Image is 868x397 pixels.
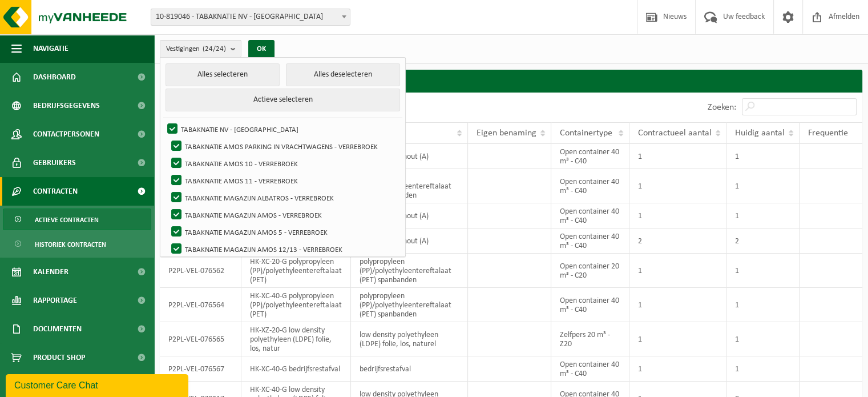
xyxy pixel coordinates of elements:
a: Actieve contracten [3,208,151,230]
td: Open container 40 m³ - C40 [551,228,629,254]
td: HK-XC-40-G polypropyleen (PP)/polyethyleentereftalaat (PET) [241,288,351,322]
span: Navigatie [33,34,68,63]
td: 2 [726,228,800,254]
span: Huidig aantal [735,129,785,138]
td: Zelfpers 20 m³ - Z20 [551,322,629,356]
label: Zoeken: [708,103,736,112]
count: (24/24) [203,45,226,53]
td: bedrijfsrestafval [351,356,468,382]
td: HK-XC-40-G bedrijfsrestafval [241,356,351,382]
td: 1 [726,144,800,169]
td: 1 [726,356,800,382]
td: Open container 40 m³ - C40 [551,144,629,169]
td: P2PL-VEL-076564 [160,288,241,322]
td: Open container 40 m³ - C40 [551,203,629,228]
h2: Contracten [160,70,862,92]
td: 1 [629,356,726,382]
td: 2 [629,228,726,254]
td: onbehandeld hout (A) [351,228,468,254]
span: Bedrijfsgegevens [33,91,100,120]
span: Product Shop [33,343,85,372]
td: 1 [726,288,800,322]
span: 10-819046 - TABAKNATIE NV - ANTWERPEN [151,9,350,25]
td: 1 [629,288,726,322]
td: HK-XZ-20-G low density polyethyleen (LDPE) folie, los, natur [241,322,351,356]
label: TABAKNATIE MAGAZIJN AMOS 5 - VERREBROEK [169,223,399,240]
span: Contactpersonen [33,120,99,149]
td: polypropyleen (PP)/polyethyleentereftalaat (PET) spanbanden [351,288,468,322]
label: TABAKNATIE AMOS 11 - VERREBROEK [169,172,399,189]
td: P2PL-VEL-076562 [160,254,241,288]
td: P2PL-VEL-076565 [160,322,241,356]
span: Containertype [560,129,612,138]
td: Open container 40 m³ - C40 [551,288,629,322]
span: 10-819046 - TABAKNATIE NV - ANTWERPEN [151,9,350,26]
td: onbehandeld hout (A) [351,203,468,228]
td: 1 [629,203,726,228]
button: Alles selecteren [165,63,280,86]
iframe: chat widget [6,372,191,397]
span: Vestigingen [166,41,226,58]
button: Vestigingen(24/24) [160,40,241,57]
button: OK [248,40,274,58]
span: Dashboard [33,63,76,91]
td: 1 [726,254,800,288]
button: Alles deselecteren [286,63,400,86]
td: polypropyleen (PP)/polyethyleentereftalaat (PET) spanbanden [351,169,468,203]
td: polypropyleen (PP)/polyethyleentereftalaat (PET) spanbanden [351,254,468,288]
td: HK-XC-20-G polypropyleen (PP)/polyethyleentereftalaat (PET) [241,254,351,288]
label: TABAKNATIE MAGAZIJN AMOS 12/13 - VERREBROEK [169,240,399,258]
span: Actieve contracten [35,209,99,231]
td: 1 [629,254,726,288]
td: onbehandeld hout (A) [351,144,468,169]
label: TABAKNATIE AMOS PARKING IN VRACHTWAGENS - VERREBROEK [169,138,399,155]
span: Gebruikers [33,149,76,177]
td: low density polyethyleen (LDPE) folie, los, naturel [351,322,468,356]
td: Open container 40 m³ - C40 [551,356,629,382]
td: 1 [629,144,726,169]
a: Historiek contracten [3,233,151,255]
td: P2PL-VEL-076567 [160,356,241,382]
td: 1 [629,169,726,203]
span: Rapportage [33,286,77,315]
span: Documenten [33,315,82,343]
span: Frequentie [808,129,848,138]
span: Kalender [33,258,68,286]
span: Eigen benaming [477,129,536,138]
button: Actieve selecteren [165,89,400,111]
label: TABAKNATIE MAGAZIJN ALBATROS - VERREBROEK [169,189,399,206]
td: Open container 40 m³ - C40 [551,169,629,203]
td: 1 [629,322,726,356]
label: TABAKNATIE AMOS 10 - VERREBROEK [169,155,399,172]
span: Contracten [33,177,78,206]
td: 1 [726,322,800,356]
td: 1 [726,169,800,203]
td: Open container 20 m³ - C20 [551,254,629,288]
label: TABAKNATIE MAGAZIJN AMOS - VERREBROEK [169,206,399,223]
label: TABAKNATIE NV - [GEOGRAPHIC_DATA] [165,121,399,138]
span: Contractueel aantal [638,129,712,138]
span: Historiek contracten [35,234,106,255]
td: 1 [726,203,800,228]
